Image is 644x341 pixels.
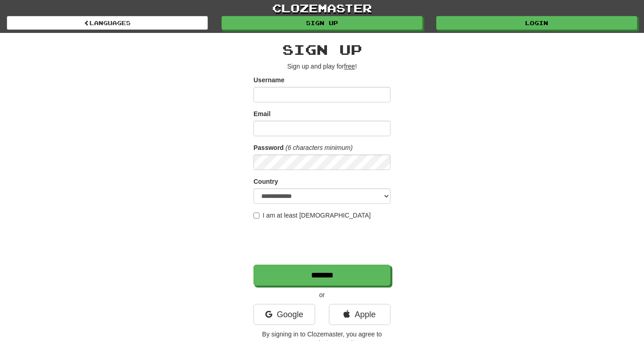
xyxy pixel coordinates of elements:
h2: Sign up [253,42,391,57]
label: I am at least [DEMOGRAPHIC_DATA] [253,211,371,220]
a: Login [436,16,637,30]
a: Apple [329,304,391,325]
a: Languages [7,16,208,30]
a: Sign up [222,16,422,30]
label: Password [253,143,284,152]
input: I am at least [DEMOGRAPHIC_DATA] [253,213,259,218]
label: Username [253,75,285,85]
em: (6 characters minimum) [285,144,353,151]
p: Sign up and play for ! [253,62,391,71]
iframe: reCAPTCHA [253,224,392,260]
label: Email [253,109,270,118]
label: Country [253,177,278,186]
u: free [344,63,355,70]
a: Google [253,304,315,325]
p: or [253,290,391,299]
